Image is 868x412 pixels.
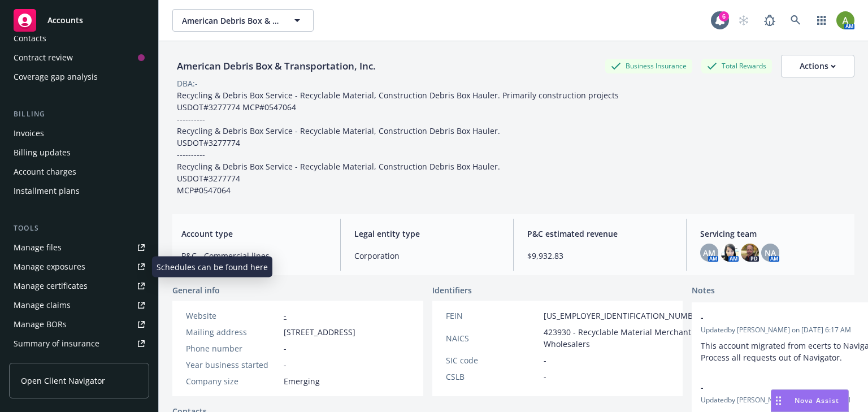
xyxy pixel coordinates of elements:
span: - [544,371,546,383]
a: Account charges [9,163,149,181]
span: Identifiers [432,284,472,296]
div: NAICS [446,332,539,344]
button: American Debris Box & Transportation, Inc. [172,9,314,32]
span: Notes [692,284,715,298]
span: Account type [181,228,327,240]
span: Legal entity type [354,228,500,240]
a: Installment plans [9,182,149,200]
div: Manage BORs [14,315,67,333]
span: - [544,354,546,366]
a: Switch app [810,9,833,32]
div: Actions [800,55,836,77]
div: CSLB [446,371,539,383]
span: Recycling & Debris Box Service - Recyclable Material, Construction Debris Box Hauler. Primarily c... [177,90,619,196]
div: Manage files [14,238,62,257]
span: - [701,311,868,323]
span: Corporation [354,250,500,262]
div: Business Insurance [605,59,692,73]
span: Open Client Navigator [21,375,105,387]
span: - [701,381,868,393]
span: American Debris Box & Transportation, Inc. [182,15,280,27]
a: Billing updates [9,144,149,162]
div: Coverage gap analysis [14,68,98,86]
a: Manage certificates [9,277,149,295]
div: SIC code [446,354,539,366]
a: Start snowing [732,9,755,32]
div: Company size [186,375,279,387]
a: Report a Bug [758,9,781,32]
div: FEIN [446,310,539,322]
div: Total Rewards [701,59,772,73]
button: Actions [781,55,854,77]
div: Manage claims [14,296,71,314]
button: Nova Assist [771,389,849,412]
a: Manage BORs [9,315,149,333]
span: AM [703,247,715,259]
img: photo [721,244,739,262]
a: Contacts [9,29,149,47]
img: photo [741,244,759,262]
div: Tools [9,223,149,234]
div: Billing updates [14,144,71,162]
span: Nova Assist [795,396,839,405]
span: $9,932.83 [527,250,672,262]
span: P&C - Commercial lines [181,250,327,262]
span: General info [172,284,220,296]
div: Manage certificates [14,277,88,295]
div: Account charges [14,163,76,181]
span: [STREET_ADDRESS] [284,326,355,338]
div: Mailing address [186,326,279,338]
div: 6 [719,11,729,21]
img: photo [836,11,854,29]
div: Website [186,310,279,322]
a: Manage exposures [9,258,149,276]
a: Search [784,9,807,32]
a: Accounts [9,5,149,36]
a: Invoices [9,124,149,142]
span: 423930 - Recyclable Material Merchant Wholesalers [544,326,705,350]
span: P&C estimated revenue [527,228,672,240]
span: [US_EMPLOYER_IDENTIFICATION_NUMBER] [544,310,705,322]
div: Contacts [14,29,46,47]
div: Contract review [14,49,73,67]
a: - [284,310,287,321]
span: - [284,342,287,354]
a: Manage files [9,238,149,257]
a: Contract review [9,49,149,67]
div: Drag to move [771,390,785,411]
div: DBA: - [177,77,198,89]
span: Servicing team [700,228,845,240]
span: Accounts [47,16,83,25]
div: American Debris Box & Transportation, Inc. [172,59,380,73]
div: Year business started [186,359,279,371]
div: Installment plans [14,182,80,200]
a: Coverage gap analysis [9,68,149,86]
div: Phone number [186,342,279,354]
a: Manage claims [9,296,149,314]
div: Billing [9,109,149,120]
span: NA [765,247,776,259]
span: - [284,359,287,371]
div: Invoices [14,124,44,142]
a: Summary of insurance [9,335,149,353]
div: Summary of insurance [14,335,99,353]
span: Emerging [284,375,320,387]
div: Manage exposures [14,258,85,276]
